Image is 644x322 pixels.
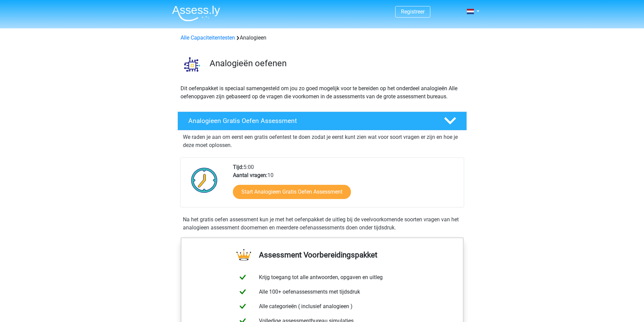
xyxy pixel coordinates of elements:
[178,34,467,42] div: Analogieen
[181,84,464,101] p: Dit oefenpakket is speciaal samengesteld om jou zo goed mogelijk voor te bereiden op het onderdee...
[228,163,463,207] div: 5:00 10
[187,163,221,197] img: Klok
[233,172,267,178] b: Aantal vragen:
[188,117,433,125] h4: Analogieen Gratis Oefen Assessment
[233,185,351,199] a: Start Analogieen Gratis Oefen Assessment
[181,34,235,41] a: Alle Capaciteitentesten
[401,8,425,15] a: Registreer
[233,164,243,170] b: Tijd:
[180,216,464,232] div: Na het gratis oefen assessment kun je met het oefenpakket de uitleg bij de veelvoorkomende soorte...
[175,112,470,130] a: Analogieen Gratis Oefen Assessment
[172,5,220,21] img: Assessly
[178,50,207,79] img: analogieen
[183,133,461,149] p: We raden je aan om eerst een gratis oefentest te doen zodat je eerst kunt zien wat voor soort vra...
[210,58,461,69] h3: Analogieën oefenen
